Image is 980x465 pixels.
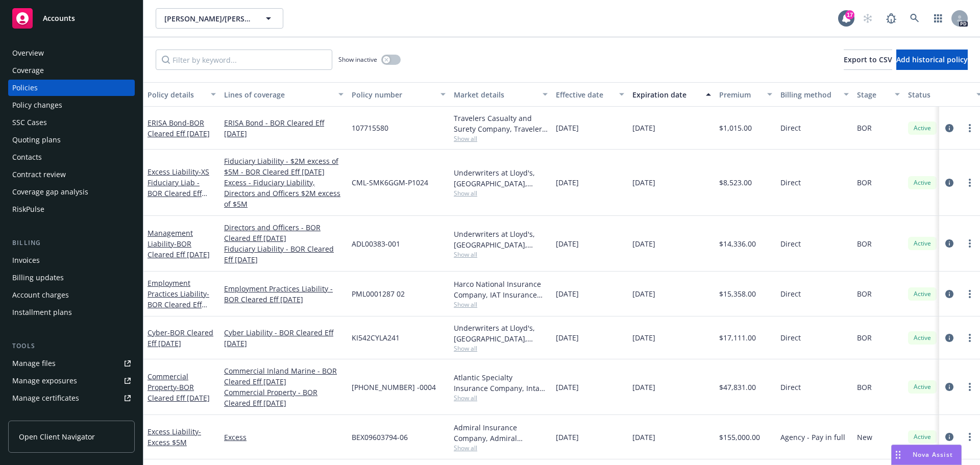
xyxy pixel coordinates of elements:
[912,289,933,299] span: Active
[454,444,548,452] span: Show all
[454,372,548,394] div: Atlantic Specialty Insurance Company, Intact Insurance
[8,184,135,200] a: Coverage gap analysis
[943,431,955,443] a: circleInformation
[912,124,933,133] span: Active
[780,382,801,393] span: Direct
[964,431,976,443] a: more
[632,89,700,100] div: Expiration date
[857,238,872,249] span: BOR
[780,432,845,443] span: Agency - Pay in full
[148,328,213,348] a: Cyber
[632,288,655,299] span: [DATE]
[964,177,976,189] a: more
[8,355,135,372] a: Manage files
[556,177,579,188] span: [DATE]
[352,332,400,343] span: KI542CYLA241
[8,252,135,268] a: Invoices
[12,184,88,200] div: Coverage gap analysis
[352,288,405,299] span: PML0001287 02
[8,80,135,96] a: Policies
[719,432,760,443] span: $155,000.00
[715,82,776,107] button: Premium
[912,178,933,187] span: Active
[224,89,332,100] div: Lines of coverage
[857,123,872,133] span: BOR
[148,167,209,209] span: - XS Fiduciary Liab - BOR Cleared Eff [DATE]
[943,122,955,134] a: circleInformation
[450,82,552,107] button: Market details
[8,201,135,217] a: RiskPulse
[12,304,72,321] div: Installment plans
[964,288,976,300] a: more
[632,177,655,188] span: [DATE]
[12,407,60,424] div: Manage BORs
[224,156,344,177] a: Fiduciary Liability - $2M excess of $5M - BOR Cleared Eff [DATE]
[148,167,209,209] a: Excess Liability
[857,89,889,100] div: Stage
[143,82,220,107] button: Policy details
[780,332,801,343] span: Direct
[454,300,548,309] span: Show all
[8,407,135,424] a: Manage BORs
[8,287,135,303] a: Account charges
[12,355,56,372] div: Manage files
[164,13,253,24] span: [PERSON_NAME]/[PERSON_NAME] Construction, Inc.
[224,117,344,139] a: ERISA Bond - BOR Cleared Eff [DATE]
[943,332,955,344] a: circleInformation
[719,177,752,188] span: $8,523.00
[881,8,901,29] a: Report a Bug
[776,82,853,107] button: Billing method
[943,177,955,189] a: circleInformation
[224,283,344,305] a: Employment Practices Liability - BOR Cleared Eff [DATE]
[454,113,548,134] div: Travelers Casualty and Surety Company, Travelers Insurance
[719,123,752,133] span: $1,015.00
[148,289,209,320] span: - BOR Cleared Eff [DATE]
[8,373,135,389] span: Manage exposures
[148,89,205,100] div: Policy details
[904,8,925,29] a: Search
[844,50,892,70] button: Export to CSV
[220,82,348,107] button: Lines of coverage
[8,45,135,61] a: Overview
[556,382,579,393] span: [DATE]
[224,432,344,443] a: Excess
[8,341,135,351] div: Tools
[148,427,201,447] span: - Excess $5M
[780,238,801,249] span: Direct
[556,89,613,100] div: Effective date
[8,132,135,148] a: Quoting plans
[8,166,135,183] a: Contract review
[224,387,344,408] a: Commercial Property - BOR Cleared Eff [DATE]
[632,382,655,393] span: [DATE]
[224,365,344,387] a: Commercial Inland Marine - BOR Cleared Eff [DATE]
[352,177,428,188] span: CML-SMK6GGM-P1024
[12,166,66,183] div: Contract review
[896,55,968,64] span: Add historical policy
[454,229,548,250] div: Underwriters at Lloyd's, [GEOGRAPHIC_DATA], [PERSON_NAME] of [GEOGRAPHIC_DATA]
[8,270,135,286] a: Billing updates
[454,189,548,198] span: Show all
[857,432,872,443] span: New
[892,445,904,464] div: Drag to move
[912,239,933,248] span: Active
[454,89,536,100] div: Market details
[454,394,548,402] span: Show all
[454,134,548,143] span: Show all
[156,8,283,29] button: [PERSON_NAME]/[PERSON_NAME] Construction, Inc.
[454,250,548,259] span: Show all
[12,80,38,96] div: Policies
[8,304,135,321] a: Installment plans
[857,382,872,393] span: BOR
[964,237,976,250] a: more
[148,118,210,138] a: ERISA Bond
[148,278,209,320] a: Employment Practices Liability
[913,450,953,459] span: Nova Assist
[8,4,135,33] a: Accounts
[780,177,801,188] span: Direct
[352,432,408,443] span: BEX09603794-06
[352,123,388,133] span: 107715580
[556,432,579,443] span: [DATE]
[780,89,838,100] div: Billing method
[943,381,955,393] a: circleInformation
[8,97,135,113] a: Policy changes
